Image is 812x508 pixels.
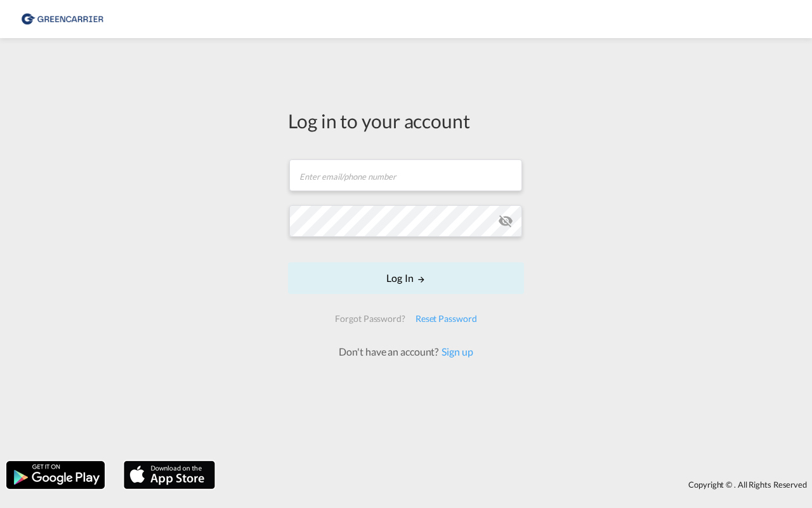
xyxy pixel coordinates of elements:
div: Don't have an account? [325,345,487,359]
img: google.png [5,460,106,490]
div: Copyright © . All Rights Reserved [221,474,812,495]
div: Forgot Password? [330,307,410,330]
button: LOGIN [288,262,524,294]
img: apple.png [122,460,216,490]
input: Enter email/phone number [289,159,522,191]
img: b0b18ec08afe11efb1d4932555f5f09d.png [19,5,105,34]
div: Log in to your account [288,107,524,134]
a: Sign up [438,345,473,358]
div: Reset Password [410,307,482,330]
md-icon: icon-eye-off [498,213,513,229]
